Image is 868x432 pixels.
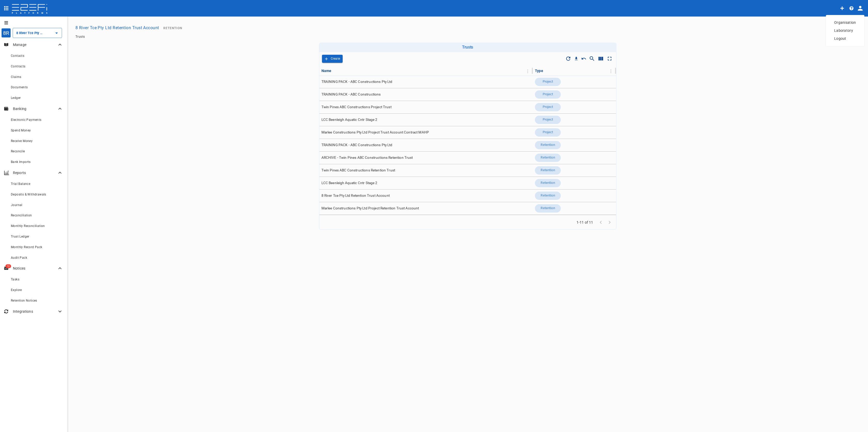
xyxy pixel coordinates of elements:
[834,20,856,26] span: Organisation
[834,36,856,42] span: Logout
[834,28,856,34] span: Laboratory
[830,27,860,35] div: Laboratory
[830,35,860,43] div: Logout
[830,19,860,27] a: Organisation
